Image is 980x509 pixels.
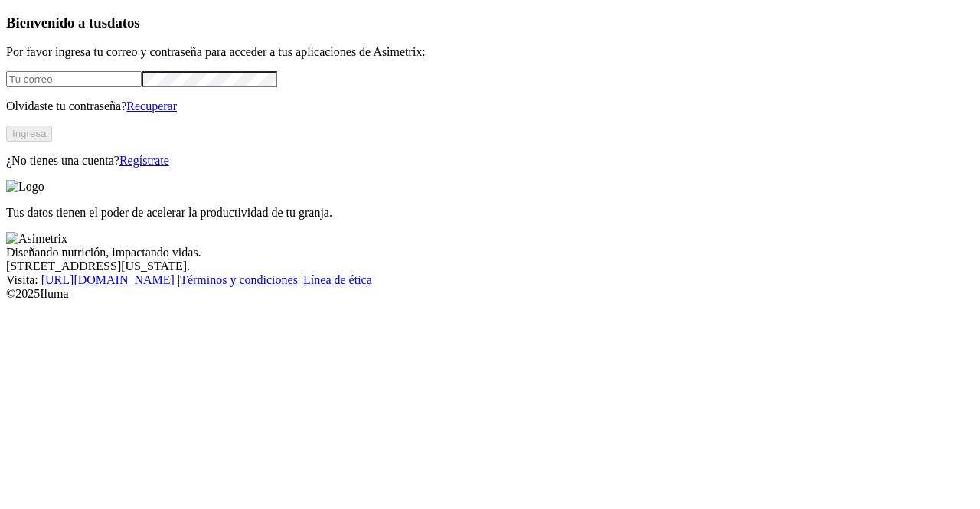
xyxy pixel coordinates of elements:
[126,100,177,113] a: Recuperar
[6,71,142,87] input: Tu correo
[6,287,974,301] div: © 2025 Iluma
[303,273,372,286] a: Línea de ética
[6,15,974,31] h3: Bienvenido a tus
[6,154,974,168] p: ¿No tienes una cuenta?
[6,246,974,259] div: Diseñando nutrición, impactando vidas.
[6,180,44,194] img: Logo
[119,154,169,167] a: Regístrate
[6,259,974,273] div: [STREET_ADDRESS][US_STATE].
[6,126,52,142] button: Ingresa
[6,273,974,287] div: Visita : | |
[6,232,67,246] img: Asimetrix
[41,273,175,286] a: [URL][DOMAIN_NAME]
[6,45,974,59] p: Por favor ingresa tu correo y contraseña para acceder a tus aplicaciones de Asimetrix:
[6,206,974,220] p: Tus datos tienen el poder de acelerar la productividad de tu granja.
[180,273,298,286] a: Términos y condiciones
[6,100,974,113] p: Olvidaste tu contraseña?
[107,15,140,31] span: datos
